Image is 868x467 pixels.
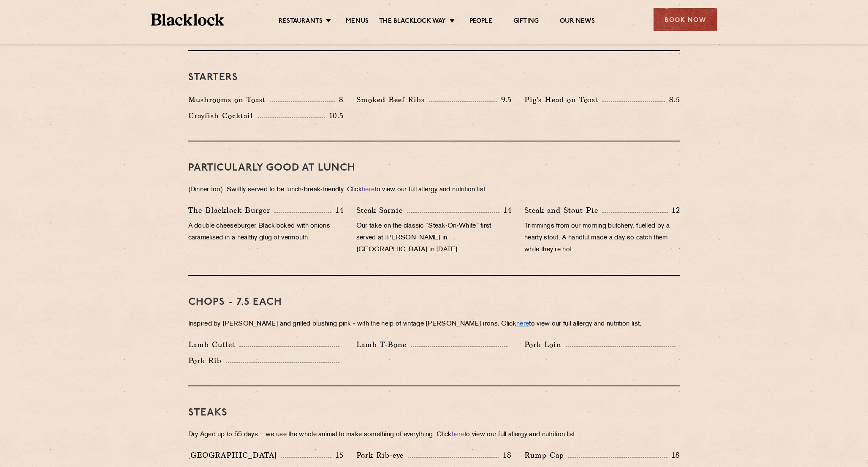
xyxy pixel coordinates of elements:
[667,450,680,461] p: 18
[497,94,512,105] p: 9.5
[356,94,429,106] p: Smoked Beef Ribs
[665,94,680,105] p: 8.5
[499,205,512,216] p: 14
[516,321,529,327] a: here
[356,204,407,216] p: Steak Sarnie
[335,94,344,105] p: 8
[362,187,374,193] a: here
[346,17,369,27] a: Menus
[188,220,344,244] p: A double cheeseburger Blacklocked with onions caramelised in a healthy glug of vermouth.
[279,17,323,27] a: Restaurants
[188,297,680,308] h3: Chops - 7.5 each
[188,94,270,106] p: Mushrooms on Toast
[499,450,512,461] p: 18
[524,339,566,350] p: Pork Loin
[356,449,408,461] p: Pork Rib-eye
[513,17,539,27] a: Gifting
[524,220,680,256] p: Trimmings from our morning butchery, fuelled by a hearty stout. A handful made a day so catch the...
[188,72,680,83] h3: Starters
[188,204,274,216] p: The Blacklock Burger
[469,17,492,27] a: People
[188,429,680,441] p: Dry Aged up to 55 days − we use the whole animal to make something of everything. Click to view o...
[654,8,717,31] div: Book Now
[331,205,344,216] p: 14
[356,339,411,350] p: Lamb T-Bone
[560,17,595,27] a: Our News
[188,407,680,418] h3: Steaks
[188,339,239,350] p: Lamb Cutlet
[188,449,281,461] p: [GEOGRAPHIC_DATA]
[325,110,344,121] p: 10.5
[188,355,226,367] p: Pork Rib
[524,449,568,461] p: Rump Cap
[151,14,224,26] img: BL_Textured_Logo-footer-cropped.svg
[188,318,680,330] p: Inspired by [PERSON_NAME] and grilled blushing pink - with the help of vintage [PERSON_NAME] iron...
[379,17,446,27] a: The Blacklock Way
[188,184,680,196] p: (Dinner too). Swiftly served to be lunch-break-friendly. Click to view our full allergy and nutri...
[331,450,344,461] p: 15
[452,432,464,438] a: here
[524,94,602,106] p: Pig's Head on Toast
[524,204,602,216] p: Steak and Stout Pie
[188,110,258,122] p: Crayfish Cocktail
[356,220,512,256] p: Our take on the classic “Steak-On-White” first served at [PERSON_NAME] in [GEOGRAPHIC_DATA] in [D...
[188,163,680,174] h3: PARTICULARLY GOOD AT LUNCH
[668,205,680,216] p: 12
